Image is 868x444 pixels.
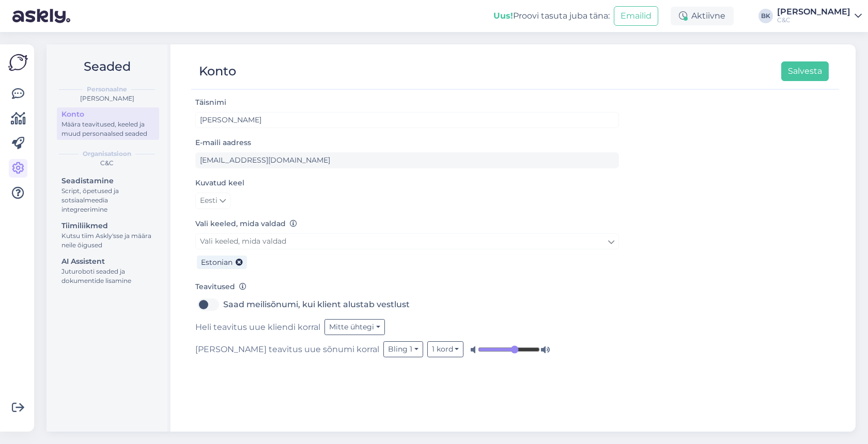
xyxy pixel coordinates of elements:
button: Salvesta [781,61,829,81]
label: Täisnimi [195,97,226,108]
a: KontoMäära teavitused, keeled ja muud personaalsed seaded [57,107,159,140]
div: BK [758,9,773,23]
div: C&C [777,16,850,24]
span: Estonian [201,258,233,267]
a: Vali keeled, mida valdad [195,233,619,249]
div: Script, õpetused ja sotsiaalmeedia integreerimine [61,186,154,214]
b: Personaalne [87,85,127,94]
h2: Seaded [55,57,159,76]
button: Mitte ühtegi [324,319,385,335]
b: Uus! [493,11,513,21]
span: Vali keeled, mida valdad [200,236,286,246]
div: Seadistamine [61,176,154,186]
div: Konto [199,61,236,81]
input: Sisesta nimi [195,112,619,128]
button: 1 kord [427,341,464,357]
a: [PERSON_NAME]C&C [777,8,862,24]
input: Sisesta e-maili aadress [195,152,619,168]
a: TiimiliikmedKutsu tiim Askly'sse ja määra neile õigused [57,219,159,251]
div: [PERSON_NAME] [55,94,159,103]
button: Bling 1 [383,341,423,357]
div: Proovi tasuta juba täna: [493,10,610,22]
div: Konto [61,109,154,120]
span: Eesti [200,195,218,207]
label: Teavitused [195,281,246,292]
div: AI Assistent [61,256,154,267]
div: C&C [55,158,159,168]
label: Kuvatud keel [195,178,244,188]
div: Tiimiliikmed [61,220,154,231]
label: Saad meilisõnumi, kui klient alustab vestlust [223,296,410,313]
a: Eesti [195,193,230,209]
img: Askly Logo [8,53,28,72]
div: Heli teavitus uue kliendi korral [195,319,619,335]
div: [PERSON_NAME] teavitus uue sõnumi korral [195,341,619,357]
div: Juturoboti seaded ja dokumentide lisamine [61,267,154,286]
a: SeadistamineScript, õpetused ja sotsiaalmeedia integreerimine [57,174,159,216]
div: [PERSON_NAME] [777,8,850,16]
label: Vali keeled, mida valdad [195,218,297,229]
div: Kutsu tiim Askly'sse ja määra neile õigused [61,231,154,250]
a: AI AssistentJuturoboti seaded ja dokumentide lisamine [57,255,159,287]
label: E-maili aadress [195,137,251,148]
button: Emailid [614,6,658,26]
div: Määra teavitused, keeled ja muud personaalsed seaded [61,120,154,138]
b: Organisatsioon [83,149,131,158]
div: Aktiivne [671,7,734,25]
